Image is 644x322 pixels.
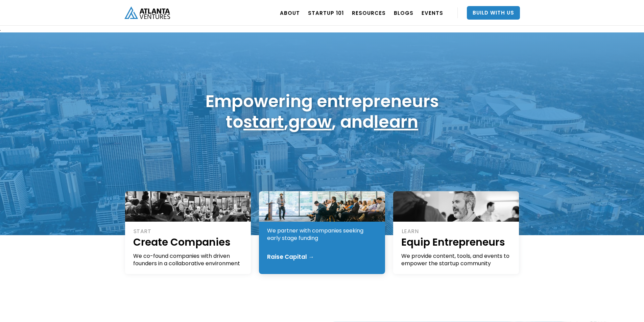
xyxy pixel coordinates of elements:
[134,228,244,235] div: START
[280,3,300,22] a: ABOUT
[133,267,197,274] div: Create a Company →
[259,191,385,274] a: GROWFund FoundersWe partner with companies seeking early stage fundingRaise Capital →
[308,3,344,22] a: Startup 101
[133,235,244,249] h1: Create Companies
[267,253,314,260] div: Raise Capital →
[401,252,512,267] div: We provide content, tools, and events to empower the startup community
[467,6,520,20] a: Build With Us
[133,252,244,267] div: We co-found companies with driven founders in a collaborative environment
[288,110,332,134] a: grow
[352,3,386,22] a: RESOURCES
[402,228,512,235] div: LEARN
[401,272,474,279] div: Access our Resources →
[422,3,443,22] a: EVENTS
[206,91,439,132] h1: Empowering entrepreneurs to , , and
[374,110,418,134] a: learn
[401,235,512,249] h1: Equip Entrepreneurs
[267,210,378,224] h1: Fund Founders
[393,191,519,274] a: LEARNEquip EntrepreneursWe provide content, tools, and events to empower the startup community
[243,110,284,134] a: start
[394,3,413,22] a: BLOGS
[267,227,378,242] div: We partner with companies seeking early stage funding
[125,191,251,274] a: STARTCreate CompaniesWe co-found companies with driven founders in a collaborative environment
